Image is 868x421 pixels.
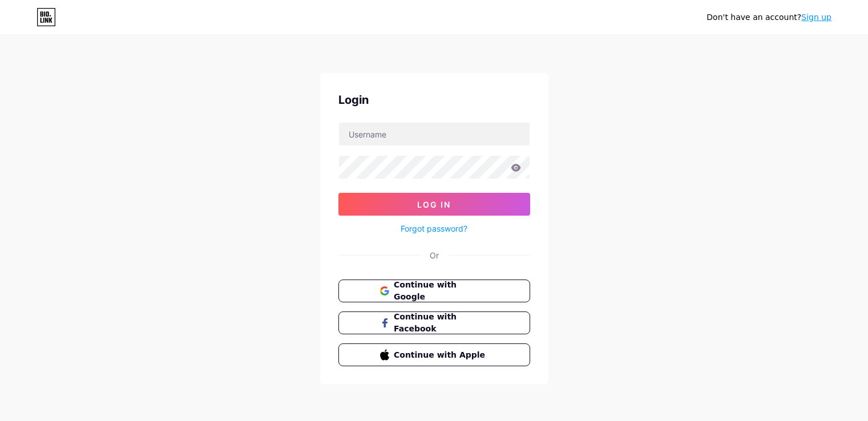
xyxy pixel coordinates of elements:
[338,343,530,366] button: Continue with Apple
[417,200,451,209] span: Log In
[339,123,530,145] input: Username
[801,13,831,22] a: Sign up
[394,279,488,303] span: Continue with Google
[394,311,488,335] span: Continue with Facebook
[338,193,530,216] button: Log In
[401,222,467,234] a: Forgot password?
[338,91,530,108] div: Login
[338,311,530,334] button: Continue with Facebook
[430,249,439,261] div: Or
[706,11,831,23] div: Don't have an account?
[394,349,488,361] span: Continue with Apple
[338,280,530,302] button: Continue with Google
